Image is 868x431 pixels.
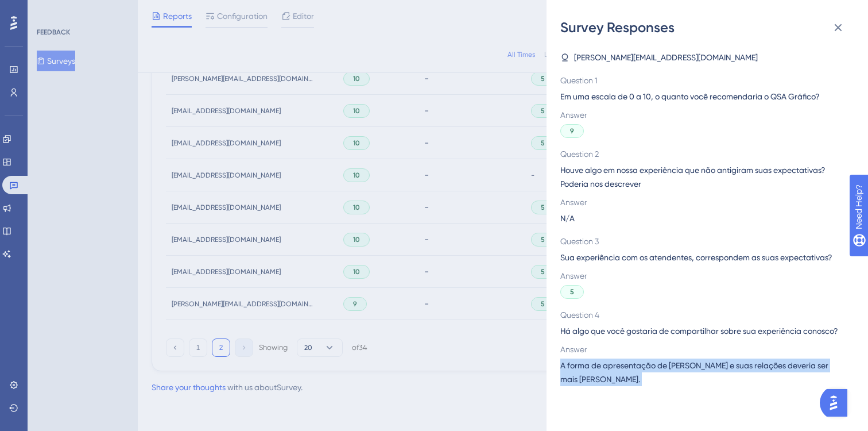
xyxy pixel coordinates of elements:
[560,74,845,87] span: Question 1
[560,108,845,122] span: Answer
[570,287,574,297] span: 5
[560,18,854,37] div: Survey Responses
[574,51,758,64] span: [PERSON_NAME][EMAIL_ADDRESS][DOMAIN_NAME]
[27,3,72,17] span: Need Help?
[560,308,845,322] span: Question 4
[560,147,845,161] span: Question 2
[560,90,845,103] span: Em uma escala de 0 a 10, o quanto você recomendaria o QSA Gráfico?
[560,269,845,283] span: Answer
[560,343,845,356] span: Answer
[560,324,845,338] span: Há algo que você gostaria de compartilhar sobre sua experiência conosco?
[560,195,845,209] span: Answer
[560,251,845,264] span: Sua experiência com os atendentes, correspondem as suas expectativas?
[560,234,845,248] span: Question 3
[820,386,854,420] iframe: UserGuiding AI Assistant Launcher
[560,359,845,386] span: A forma de apresentação de [PERSON_NAME] e suas relações deveria ser mais [PERSON_NAME].
[560,211,575,225] span: N/A
[560,163,845,191] span: Houve algo em nossa experiência que não antigiram suas expectativas? Poderia nos descrever
[570,126,574,136] span: 9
